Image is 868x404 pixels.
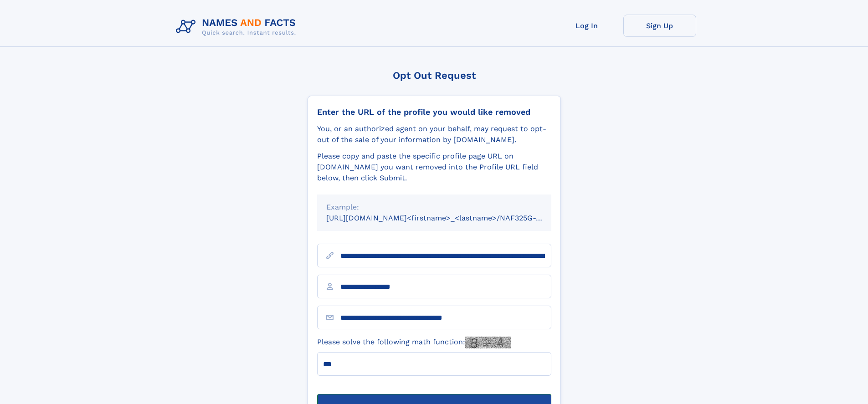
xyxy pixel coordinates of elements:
[623,15,696,37] a: Sign Up
[550,15,623,37] a: Log In
[317,337,511,348] label: Please solve the following math function:
[317,123,551,145] div: You, or an authorized agent on your behalf, may request to opt-out of the sale of your informatio...
[172,15,303,39] img: Logo Names and Facts
[326,202,542,213] div: Example:
[317,151,551,184] div: Please copy and paste the specific profile page URL on [DOMAIN_NAME] you want removed into the Pr...
[326,214,569,222] small: [URL][DOMAIN_NAME]<firstname>_<lastname>/NAF325G-xxxxxxxx
[317,107,551,117] div: Enter the URL of the profile you would like removed
[308,70,561,81] div: Opt Out Request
